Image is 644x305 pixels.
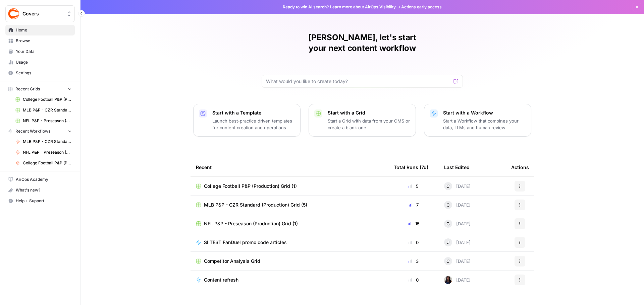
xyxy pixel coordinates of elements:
p: Start with a Workflow [443,109,526,116]
span: Ready to win AI search? about AirOps Visibility [283,4,396,10]
a: NFL P&P - Preseason (Production) [12,147,75,158]
div: [DATE] [444,257,471,265]
a: College Football P&P (Production) Grid (1) [12,94,75,105]
a: Browse [5,35,75,46]
div: 0 [394,239,433,246]
div: Recent [196,158,383,176]
div: 7 [394,202,433,208]
span: NFL P&P - Preseason (Production) [23,149,72,155]
a: MLB P&P - CZR Standard (Production) Grid (5) [196,202,383,208]
span: C [446,220,450,227]
a: AirOps Academy [5,174,75,185]
span: C [446,258,450,264]
p: Start with a Template [212,109,295,116]
button: Workspace: Covers [5,5,75,22]
button: Start with a WorkflowStart a Workflow that combines your data, LLMs and human review [424,104,531,137]
button: Recent Workflows [5,126,75,136]
span: Recent Workflows [15,128,50,134]
span: College Football P&P (Production) [23,160,72,166]
a: SI TEST FanDuel promo code articles [196,239,383,246]
span: Home [16,27,72,33]
span: NFL P&P - Preseason (Production) Grid (1) [204,220,298,227]
div: 3 [394,258,433,264]
h1: [PERSON_NAME], let's start your next content workflow [262,32,463,54]
span: NFL P&P - Preseason (Production) Grid (1) [23,118,72,124]
span: Settings [16,70,72,76]
a: NFL P&P - Preseason (Production) Grid (1) [196,220,383,227]
button: Start with a GridStart a Grid with data from your CMS or create a blank one [309,104,416,137]
a: Usage [5,57,75,68]
a: NFL P&P - Preseason (Production) Grid (1) [12,116,75,126]
span: Covers [22,10,63,17]
div: [DATE] [444,201,471,209]
span: J [447,239,449,246]
span: C [446,183,450,189]
div: [DATE] [444,238,471,246]
p: Start with a Grid [328,109,410,116]
span: MLB P&P - CZR Standard (Production) [23,139,72,145]
span: Recent Grids [15,86,40,92]
a: College Football P&P (Production) [12,158,75,168]
p: Start a Workflow that combines your data, LLMs and human review [443,118,526,131]
a: Learn more [330,4,352,9]
a: Settings [5,68,75,78]
a: College Football P&P (Production) Grid (1) [196,183,383,189]
div: Last Edited [444,158,470,176]
span: MLB P&P - CZR Standard (Production) Grid (5) [23,107,72,113]
button: Start with a TemplateLaunch best-practice driven templates for content creation and operations [193,104,301,137]
span: Help + Support [16,198,72,204]
img: rox323kbkgutb4wcij4krxobkpon [444,276,452,284]
div: 15 [394,220,433,227]
span: Browse [16,38,72,44]
a: Content refresh [196,277,383,283]
div: 0 [394,277,433,283]
img: Covers Logo [8,8,20,20]
div: Total Runs (7d) [394,158,428,176]
span: Content refresh [204,277,238,283]
span: Usage [16,59,72,65]
span: MLB P&P - CZR Standard (Production) Grid (5) [204,202,307,208]
span: Actions early access [401,4,442,10]
span: AirOps Academy [16,176,72,182]
span: College Football P&P (Production) Grid (1) [204,183,297,189]
input: What would you like to create today? [266,78,450,85]
div: [DATE] [444,220,471,228]
a: Home [5,25,75,35]
span: SI TEST FanDuel promo code articles [204,239,287,246]
span: Your Data [16,49,72,55]
p: Launch best-practice driven templates for content creation and operations [212,118,295,131]
a: MLB P&P - CZR Standard (Production) Grid (5) [12,105,75,116]
a: Your Data [5,46,75,57]
span: C [446,202,450,208]
div: [DATE] [444,276,471,284]
button: Recent Grids [5,84,75,94]
span: College Football P&P (Production) Grid (1) [23,96,72,102]
p: Start a Grid with data from your CMS or create a blank one [328,118,410,131]
div: [DATE] [444,182,471,190]
div: 5 [394,183,433,189]
button: What's new? [5,185,75,196]
a: MLB P&P - CZR Standard (Production) [12,136,75,147]
button: Help + Support [5,196,75,206]
div: Actions [511,158,529,176]
a: Competitor Analysis Grid [196,258,383,264]
div: What's new? [6,185,74,195]
span: Competitor Analysis Grid [204,258,260,264]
